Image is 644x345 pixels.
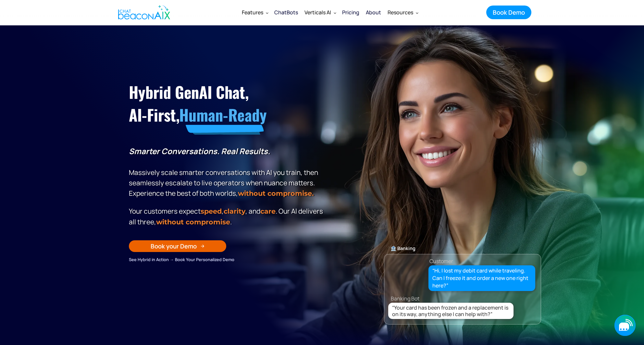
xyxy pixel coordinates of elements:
[493,8,525,17] div: Book Demo
[271,4,301,21] a: ChatBots
[242,8,263,17] div: Features
[334,11,336,14] img: Dropdown
[156,218,230,226] span: without compromise
[363,4,384,21] a: About
[151,242,197,250] div: Book your Demo
[339,4,363,21] a: Pricing
[342,8,359,17] div: Pricing
[201,244,204,248] img: Arrow
[304,8,331,17] div: Verticals AI
[486,6,531,19] a: Book Demo
[266,11,268,14] img: Dropdown
[384,244,541,253] div: 🏦 Banking
[129,146,270,156] strong: Smarter Conversations. Real Results.
[224,207,245,215] span: clarity
[113,1,174,24] a: home
[416,11,418,14] img: Dropdown
[301,5,339,20] div: Verticals AI
[239,5,271,20] div: Features
[432,267,532,290] div: “Hi, I lost my debit card while traveling. Can I freeze it and order a new one right here?”
[260,207,276,215] span: care
[366,8,381,17] div: About
[129,146,325,199] p: Massively scale smarter conversations with AI you train, then seamlessly escalate to live operato...
[201,207,222,215] strong: speed
[388,8,413,17] div: Resources
[238,189,314,197] strong: without compromise.
[129,81,325,126] h1: Hybrid GenAI Chat, AI-First,
[129,240,226,252] a: Book your Demo
[384,5,421,20] div: Resources
[274,8,298,17] div: ChatBots
[429,257,453,266] div: Customer
[179,103,266,126] span: Human-Ready
[129,256,325,263] div: See Hybrid in Action → Book Your Personalized Demo
[129,206,325,227] p: Your customers expect , , and . Our Al delivers all three, .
